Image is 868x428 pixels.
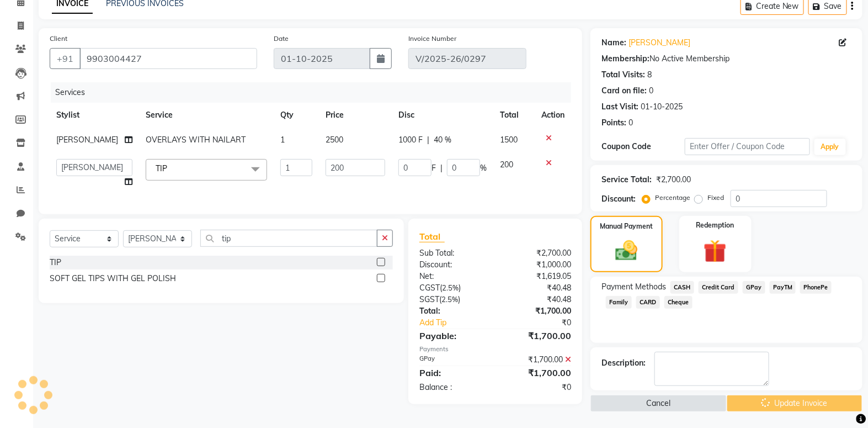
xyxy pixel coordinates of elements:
[601,69,645,81] div: Total Visits:
[496,305,580,317] div: ₹1,700.00
[601,193,636,205] div: Discount:
[655,193,690,203] label: Percentage
[419,345,571,354] div: Payments
[496,329,580,342] div: ₹1,700.00
[649,85,653,97] div: 0
[411,247,496,259] div: Sub Total:
[670,281,694,294] span: CASH
[392,103,493,128] th: Disc
[500,135,518,145] span: 1500
[411,366,496,379] div: Paid:
[590,395,726,412] button: Cancel
[50,103,139,128] th: Stylist
[800,281,832,294] span: PhonePe
[79,48,257,69] input: Search by Name/Mobile/Email/Code
[656,174,691,186] div: ₹2,700.00
[601,53,851,65] div: No Active Membership
[411,282,496,294] div: ( )
[319,103,392,128] th: Price
[419,294,439,304] span: SGST
[496,271,580,282] div: ₹1,619.05
[496,382,580,393] div: ₹0
[600,221,653,231] label: Manual Payment
[641,101,683,113] div: 01-10-2025
[50,48,81,69] button: +91
[411,305,496,317] div: Total:
[601,101,638,113] div: Last Visit:
[411,259,496,271] div: Discount:
[156,163,167,173] span: TIP
[50,34,67,44] label: Client
[601,37,626,49] div: Name:
[427,134,429,146] span: |
[601,357,646,369] div: Description:
[647,69,652,81] div: 8
[496,366,580,379] div: ₹1,700.00
[411,317,509,329] a: Add Tip
[707,193,724,203] label: Fixed
[274,34,289,44] label: Date
[496,294,580,305] div: ₹40.48
[274,103,319,128] th: Qty
[601,117,626,129] div: Points:
[535,103,571,128] th: Action
[685,138,810,155] input: Enter Offer / Coupon Code
[500,160,513,170] span: 200
[664,296,693,309] span: Cheque
[411,329,496,342] div: Payable:
[699,281,738,294] span: Credit Card
[56,135,118,145] span: [PERSON_NAME]
[601,174,652,186] div: Service Total:
[629,117,633,129] div: 0
[146,135,246,145] span: OVERLAYS WITH NAILART
[419,231,445,242] span: Total
[601,281,666,293] span: Payment Methods
[493,103,535,128] th: Total
[496,247,580,259] div: ₹2,700.00
[398,134,423,146] span: 1000 F
[696,220,734,230] label: Redemption
[434,134,451,146] span: 40 %
[601,141,685,152] div: Coupon Code
[770,281,796,294] span: PayTM
[411,271,496,282] div: Net:
[419,283,440,293] span: CGST
[442,283,459,292] span: 2.5%
[411,354,496,366] div: GPay
[629,37,690,49] a: [PERSON_NAME]
[743,281,765,294] span: GPay
[167,163,172,173] a: x
[636,296,660,309] span: CARD
[814,139,846,155] button: Apply
[411,294,496,305] div: ( )
[601,53,649,65] div: Membership:
[509,317,579,329] div: ₹0
[496,259,580,271] div: ₹1,000.00
[280,135,285,145] span: 1
[50,257,61,268] div: TIP
[609,238,645,263] img: _cash.svg
[411,382,496,393] div: Balance :
[441,295,458,304] span: 2.5%
[440,162,443,174] span: |
[408,34,456,44] label: Invoice Number
[696,237,734,266] img: _gift.svg
[50,273,176,284] div: SOFT GEL TIPS WITH GEL POLISH
[606,296,632,309] span: Family
[200,230,377,247] input: Search or Scan
[432,162,436,174] span: F
[139,103,274,128] th: Service
[496,354,580,366] div: ₹1,700.00
[480,162,487,174] span: %
[496,282,580,294] div: ₹40.48
[326,135,343,145] span: 2500
[51,82,579,103] div: Services
[601,85,647,97] div: Card on file:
